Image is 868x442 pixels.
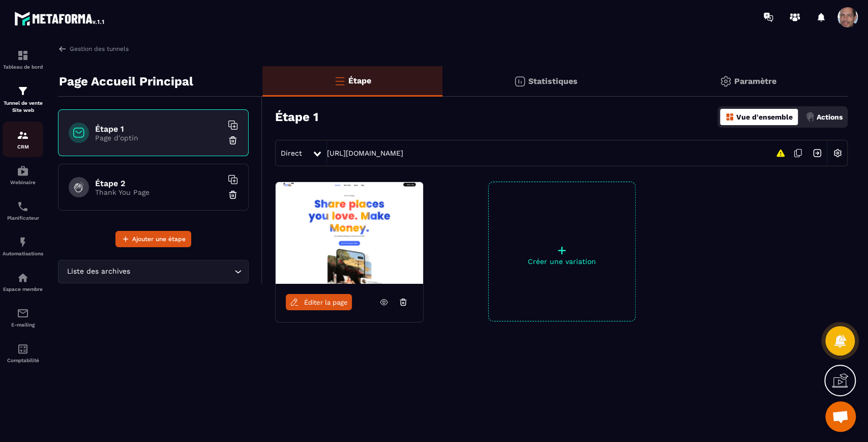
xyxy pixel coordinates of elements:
img: setting-w.858f3a88.svg [828,143,847,163]
p: Vue d'ensemble [736,113,793,121]
img: stats.20deebd0.svg [514,75,526,87]
p: Thank You Page [95,188,222,196]
img: arrow [58,44,67,53]
button: Ajouter une étape [115,231,191,247]
a: Éditer la page [286,294,352,310]
a: emailemailE-mailing [3,300,43,335]
img: automations [17,272,29,284]
p: + [489,243,635,257]
img: logo [14,9,106,27]
p: Étape [348,76,371,85]
p: Paramètre [734,76,776,86]
a: automationsautomationsWebinaire [3,157,43,193]
a: formationformationTunnel de vente Site web [3,77,43,122]
a: formationformationTableau de bord [3,42,43,77]
img: image [276,182,423,284]
p: Planificateur [3,215,43,221]
p: Créer une variation [489,257,635,266]
div: Search for option [58,260,249,283]
a: accountantaccountantComptabilité [3,335,43,371]
img: accountant [17,343,29,355]
span: Liste des archives [65,266,132,277]
p: Espace membre [3,286,43,292]
img: email [17,307,29,319]
p: Tunnel de vente Site web [3,100,43,114]
a: automationsautomationsAutomatisations [3,228,43,264]
img: bars-o.4a397970.svg [334,75,346,87]
div: Ouvrir le chat [825,401,856,432]
a: [URL][DOMAIN_NAME] [327,149,403,157]
p: Webinaire [3,180,43,185]
img: formation [17,129,29,141]
span: Direct [281,149,302,157]
h6: Étape 1 [95,124,222,134]
a: schedulerschedulerPlanificateur [3,193,43,228]
p: Comptabilité [3,358,43,363]
p: E-mailing [3,322,43,328]
input: Search for option [132,266,232,277]
img: setting-gr.5f69749f.svg [720,75,732,87]
p: Automatisations [3,251,43,256]
img: dashboard-orange.40269519.svg [725,112,734,122]
img: formation [17,85,29,97]
img: arrow-next.bcc2205e.svg [807,143,827,163]
a: Gestion des tunnels [58,44,129,53]
p: Page d'optin [95,134,222,142]
img: trash [228,135,238,145]
p: CRM [3,144,43,150]
h6: Étape 2 [95,179,222,188]
img: automations [17,236,29,248]
h3: Étape 1 [275,110,318,124]
span: Ajouter une étape [132,234,186,244]
img: scheduler [17,200,29,213]
img: actions.d6e523a2.png [805,112,815,122]
img: automations [17,165,29,177]
a: formationformationCRM [3,122,43,157]
a: automationsautomationsEspace membre [3,264,43,300]
p: Statistiques [528,76,578,86]
p: Tableau de bord [3,64,43,70]
img: formation [17,49,29,62]
span: Éditer la page [304,299,348,306]
p: Page Accueil Principal [59,71,193,92]
img: trash [228,190,238,200]
p: Actions [817,113,843,121]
